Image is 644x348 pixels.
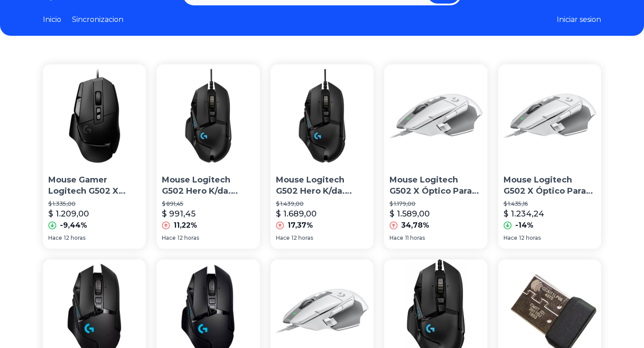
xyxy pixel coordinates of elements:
[48,234,62,242] span: Hace
[504,200,596,208] p: $ 1.435,16
[504,234,517,242] span: Hace
[288,220,313,231] p: 17,37%
[157,64,259,249] a: Mouse Logitech G502 Hero K/da. Edicion Liga De Leyendas KdaMouse Logitech G502 Hero K/da. Edicion...
[498,64,601,167] img: Mouse Logitech G502 X Óptico Para Juegos
[384,64,487,249] a: Mouse Logitech G502 X Óptico Para Juegos Color BlancoMouse Logitech G502 X Óptico Para Juegos Col...
[390,174,482,197] p: Mouse Logitech G502 X Óptico Para Juegos Color [PERSON_NAME]
[276,234,290,242] span: Hace
[48,208,89,220] p: $ 1.209,00
[271,64,373,249] a: Mouse Logitech G502 Hero K/da. Edicion Liga De Leyendas KdaMouse Logitech G502 Hero K/da. Edicion...
[276,174,368,197] p: Mouse Logitech G502 Hero K/da. Edicion Liga De Leyendas Kda
[64,234,85,242] span: 12 horas
[292,234,313,242] span: 12 horas
[271,64,373,167] img: Mouse Logitech G502 Hero K/da. Edicion Liga De Leyendas Kda
[162,208,195,220] p: $ 991,45
[43,64,146,249] a: Mouse Gamer Logitech G502 X Alambrico Usb 25600 Dpi NegroMouse Gamer Logitech G502 X Alambrico Us...
[174,220,197,231] p: 11,22%
[515,220,534,231] p: -14%
[504,208,544,220] p: $ 1.234,24
[519,234,541,242] span: 12 horas
[178,234,199,242] span: 12 horas
[162,200,254,208] p: $ 891,45
[72,14,123,25] a: Sincronizacion
[557,14,601,25] button: Iniciar sesion
[48,200,140,208] p: $ 1.335,00
[276,200,368,208] p: $ 1.439,00
[43,64,146,167] img: Mouse Gamer Logitech G502 X Alambrico Usb 25600 Dpi Negro
[162,234,176,242] span: Hace
[498,64,601,249] a: Mouse Logitech G502 X Óptico Para JuegosMouse Logitech G502 X Óptico Para Juegos$ 1.435,16$ 1.234...
[157,64,259,167] img: Mouse Logitech G502 Hero K/da. Edicion Liga De Leyendas Kda
[48,174,140,197] p: Mouse Gamer Logitech G502 X Alambrico Usb 25600 Dpi Negro
[401,220,429,231] p: 34,78%
[276,208,317,220] p: $ 1.689,00
[405,234,425,242] span: 11 horas
[390,200,482,208] p: $ 1.179,00
[384,64,487,167] img: Mouse Logitech G502 X Óptico Para Juegos Color Blanco
[504,174,596,197] p: Mouse Logitech G502 X Óptico Para Juegos
[390,234,403,242] span: Hace
[43,14,61,25] a: Inicio
[60,220,87,231] p: -9,44%
[390,208,430,220] p: $ 1.589,00
[162,174,254,197] p: Mouse Logitech G502 Hero K/da. Edicion Liga De Leyendas Kda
